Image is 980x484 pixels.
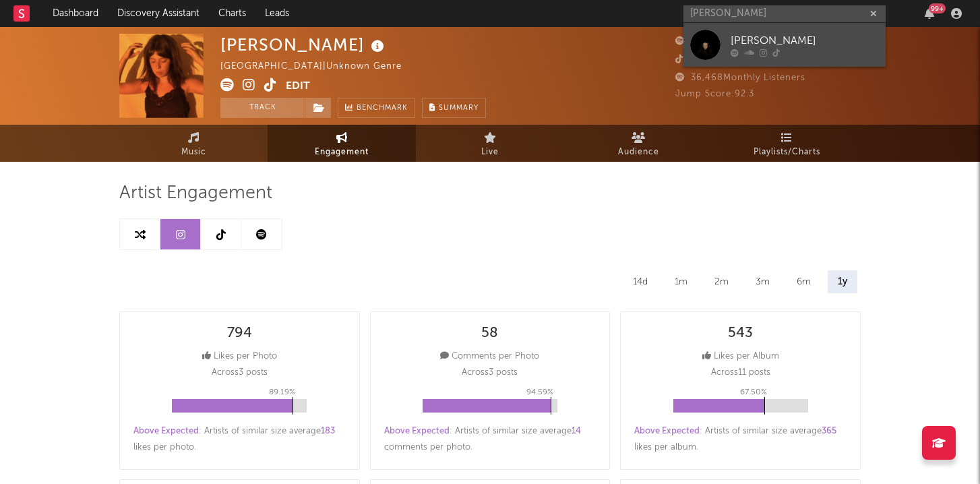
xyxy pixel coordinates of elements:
[440,349,539,365] div: Comments per Photo
[315,144,369,160] span: Engagement
[220,34,388,56] div: [PERSON_NAME]
[481,326,498,342] div: 58
[711,365,770,381] p: Across 11 posts
[119,185,272,202] span: Artist Engagement
[220,98,305,118] button: Track
[286,78,310,95] button: Edit
[338,98,415,118] a: Benchmark
[202,349,277,365] div: Likes per Photo
[269,384,295,400] p: 89.19 %
[439,104,479,112] span: Summary
[268,125,416,162] a: Engagement
[564,125,712,162] a: Audience
[929,3,946,13] div: 99 +
[683,23,886,67] a: [PERSON_NAME]
[634,423,847,456] div: : Artists of similar size average likes per album .
[745,270,780,293] div: 3m
[618,144,659,160] span: Audience
[683,5,886,22] input: Search for artists
[623,270,658,293] div: 14d
[212,365,268,381] p: Across 3 posts
[675,90,754,98] span: Jump Score: 92.3
[828,270,857,293] div: 1y
[925,8,934,19] button: 99+
[181,144,206,160] span: Music
[665,270,698,293] div: 1m
[481,144,499,160] span: Live
[702,349,779,365] div: Likes per Album
[227,326,252,342] div: 794
[357,100,408,117] span: Benchmark
[133,423,346,456] div: : Artists of similar size average likes per photo .
[119,125,268,162] a: Music
[731,32,879,49] div: [PERSON_NAME]
[321,427,335,435] span: 183
[634,427,700,435] span: Above Expected
[384,427,450,435] span: Above Expected
[572,427,581,435] span: 14
[754,144,820,160] span: Playlists/Charts
[462,365,518,381] p: Across 3 posts
[675,55,728,64] span: 147,600
[220,59,417,75] div: [GEOGRAPHIC_DATA] | Unknown Genre
[422,98,486,118] button: Summary
[675,73,805,82] span: 36,468 Monthly Listeners
[822,427,836,435] span: 365
[787,270,821,293] div: 6m
[740,384,767,400] p: 67.50 %
[416,125,564,162] a: Live
[704,270,739,293] div: 2m
[526,384,553,400] p: 94.59 %
[728,326,753,342] div: 543
[384,423,596,456] div: : Artists of similar size average comments per photo .
[133,427,199,435] span: Above Expected
[712,125,861,162] a: Playlists/Charts
[675,37,716,46] span: 3,445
